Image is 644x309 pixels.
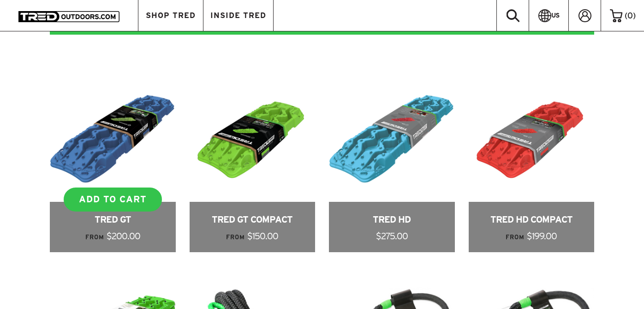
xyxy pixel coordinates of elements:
span: SHOP TRED [146,12,196,19]
span: INSIDE TRED [210,12,266,19]
a: ADD TO CART [64,188,162,212]
img: TRED Outdoors America [18,11,119,22]
span: ( ) [625,12,636,20]
span: 0 [627,11,633,20]
img: cart-icon [610,9,622,22]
